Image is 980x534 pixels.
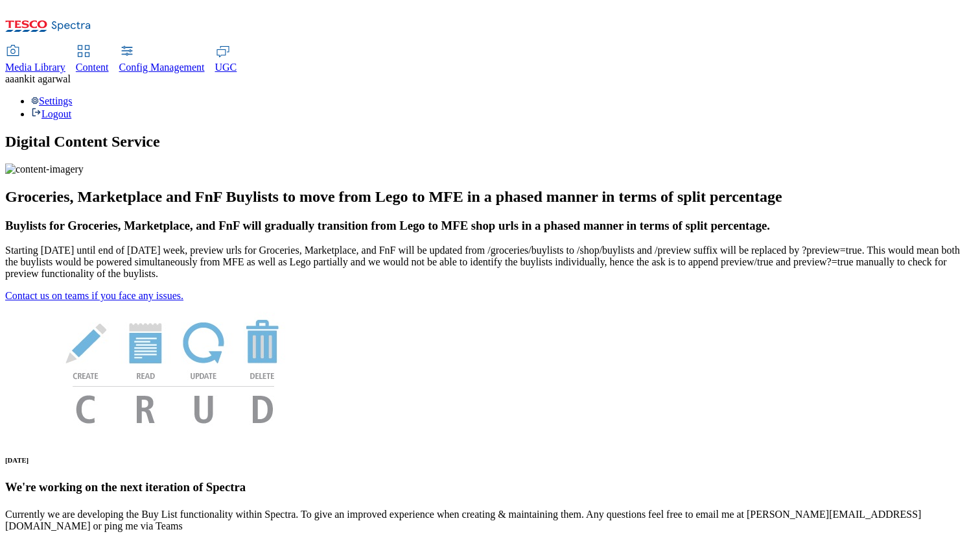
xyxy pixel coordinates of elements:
[5,188,975,206] h2: Groceries, Marketplace and FnF Buylists to move from Lego to MFE in a phased manner in terms of s...
[5,290,183,301] a: Contact us on teams if you face any issues.
[5,245,975,280] p: Starting [DATE] until end of [DATE] week, preview urls for Groceries, Marketplace, and FnF will b...
[76,46,109,73] a: Content
[5,219,975,233] h3: Buylists for Groceries, Marketplace, and FnF will gradually transition from Lego to MFE shop urls...
[31,95,73,106] a: Settings
[5,46,65,73] a: Media Library
[31,108,71,119] a: Logout
[5,133,975,151] h1: Digital Content Service
[119,62,205,73] span: Config Management
[14,73,71,84] span: ankit agarwal
[76,62,109,73] span: Content
[5,480,975,494] h3: We're working on the next iteration of Spectra
[5,73,14,84] span: aa
[5,456,975,464] h6: [DATE]
[215,46,237,73] a: UGC
[5,164,84,175] img: content-imagery
[119,46,205,73] a: Config Management
[5,302,342,437] img: News Image
[5,509,975,532] p: Currently we are developing the Buy List functionality within Spectra. To give an improved experi...
[5,62,65,73] span: Media Library
[215,62,237,73] span: UGC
